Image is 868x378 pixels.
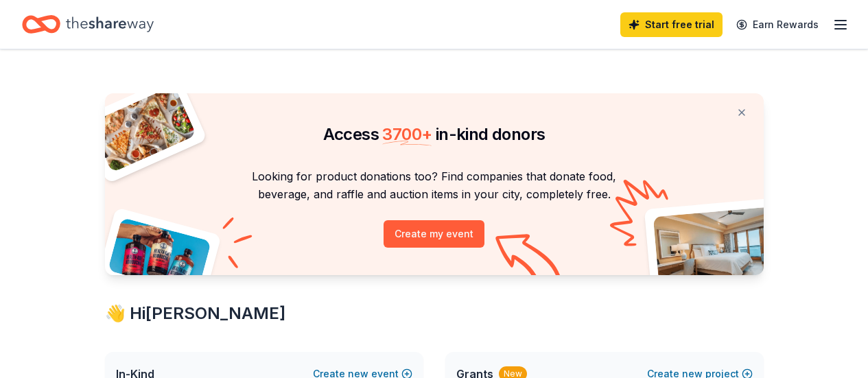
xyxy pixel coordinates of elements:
a: Earn Rewards [728,12,827,37]
button: Create my event [384,220,484,248]
img: Pizza [89,85,196,173]
span: 3700 + [382,124,432,144]
img: Curvy arrow [495,234,564,285]
a: Start free trial [620,12,723,37]
a: Home [22,8,154,40]
span: Access in-kind donors [323,124,546,144]
p: Looking for product donations too? Find companies that donate food, beverage, and raffle and auct... [121,167,747,204]
div: 👋 Hi [PERSON_NAME] [105,303,764,324]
